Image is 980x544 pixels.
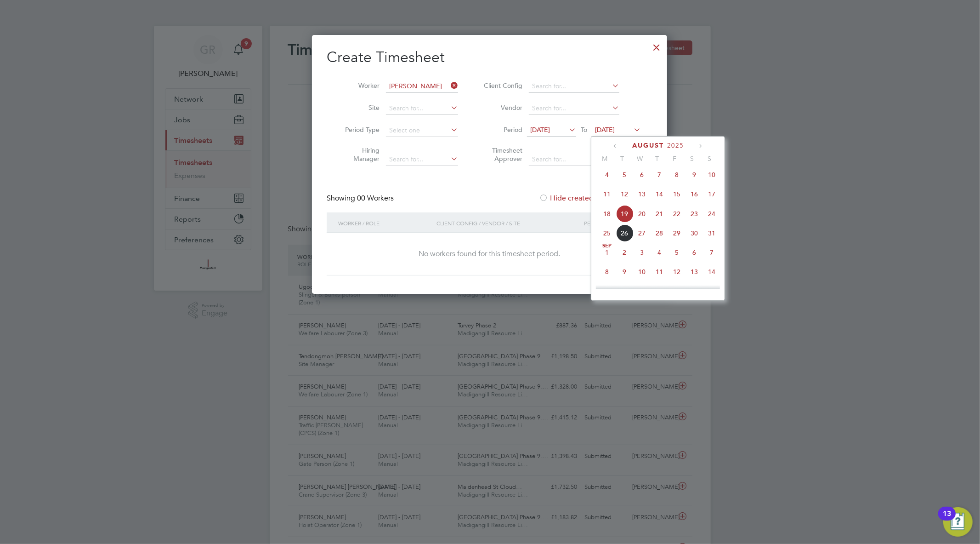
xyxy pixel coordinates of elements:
[651,282,668,300] span: 18
[685,205,703,223] span: 23
[703,185,720,203] span: 17
[338,126,380,134] label: Period Type
[338,81,380,90] label: Worker
[703,282,720,300] span: 21
[633,244,651,261] span: 3
[598,224,616,242] span: 25
[613,155,631,163] span: T
[434,212,582,234] div: Client Config / Vendor / Site
[616,224,633,242] span: 26
[616,205,633,223] span: 19
[685,224,703,242] span: 30
[481,146,522,163] label: Timesheet Approver
[703,205,720,223] span: 24
[633,185,651,203] span: 13
[943,514,951,526] div: 13
[701,155,718,163] span: S
[685,263,703,281] span: 13
[529,80,619,93] input: Search for...
[666,155,683,163] span: F
[529,102,619,115] input: Search for...
[598,244,616,248] span: Sep
[336,212,434,234] div: Worker / Role
[530,126,550,134] span: [DATE]
[386,80,458,93] input: Search for...
[481,126,522,134] label: Period
[668,205,685,223] span: 22
[668,282,685,300] span: 19
[651,166,668,183] span: 7
[633,224,651,242] span: 27
[539,194,632,203] label: Hide created timesheets
[632,142,664,149] span: August
[651,224,668,242] span: 28
[703,166,720,183] span: 10
[651,205,668,223] span: 21
[685,244,703,261] span: 6
[668,224,685,242] span: 29
[685,166,703,183] span: 9
[386,102,458,115] input: Search for...
[616,244,633,261] span: 2
[667,142,684,149] span: 2025
[633,166,651,183] span: 6
[598,282,616,300] span: 15
[703,263,720,281] span: 14
[338,146,380,163] label: Hiring Manager
[336,249,643,259] div: No workers found for this timesheet period.
[595,126,615,134] span: [DATE]
[685,185,703,203] span: 16
[631,155,648,163] span: W
[683,155,701,163] span: S
[703,224,720,242] span: 31
[598,263,616,281] span: 8
[648,155,666,163] span: T
[668,244,685,261] span: 5
[598,205,616,223] span: 18
[582,212,643,234] div: Period
[386,153,458,166] input: Search for...
[668,263,685,281] span: 12
[633,282,651,300] span: 17
[598,185,616,203] span: 11
[481,103,522,112] label: Vendor
[685,282,703,300] span: 20
[578,124,590,136] span: To
[598,244,616,261] span: 1
[616,166,633,183] span: 5
[327,194,396,203] div: Showing
[651,185,668,203] span: 14
[598,166,616,183] span: 4
[386,124,458,137] input: Select one
[616,185,633,203] span: 12
[481,81,522,90] label: Client Config
[327,48,652,67] h2: Create Timesheet
[596,155,613,163] span: M
[668,185,685,203] span: 15
[651,263,668,281] span: 11
[357,194,394,203] span: 00 Workers
[633,205,651,223] span: 20
[943,507,973,537] button: Open Resource Center, 13 new notifications
[616,282,633,300] span: 16
[529,153,619,166] input: Search for...
[338,103,380,112] label: Site
[703,244,720,261] span: 7
[668,166,685,183] span: 8
[651,244,668,261] span: 4
[633,263,651,281] span: 10
[616,263,633,281] span: 9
